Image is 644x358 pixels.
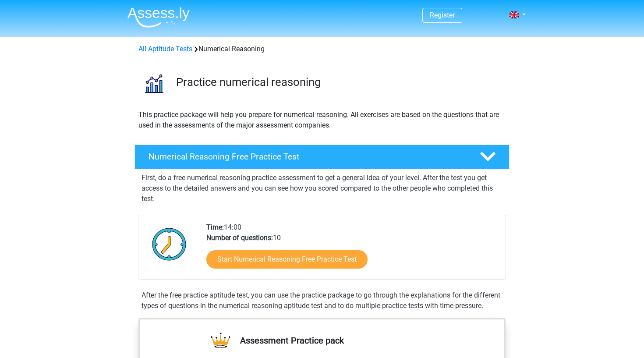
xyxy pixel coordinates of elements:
[206,234,273,242] b: Number of questions:
[131,145,513,169] a: Numerical Reasoning Free Practice Test
[142,173,502,204] p: First, do a free numerical reasoning practice assessment to get a general idea of your level. Aft...
[138,110,506,131] p: This practice package will help you prepare for numerical reasoning. All exercises are based on t...
[138,45,192,53] a: All Aptitude Tests
[176,75,502,89] h3: Practice numerical reasoning
[206,250,368,269] a: Start Numerical Reasoning Free Practice Test
[206,223,224,231] b: Time:
[127,7,190,28] img: Assessly
[147,222,191,266] img: Clock
[135,44,509,54] div: Numerical Reasoning
[138,290,506,311] div: After the free practice aptitude test, you can use the practice package to go through the explana...
[135,65,172,102] img: numerical reasoning
[430,11,455,19] a: Register
[200,222,505,279] div: 14:00 10
[149,152,466,162] h4: Numerical Reasoning Free Practice Test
